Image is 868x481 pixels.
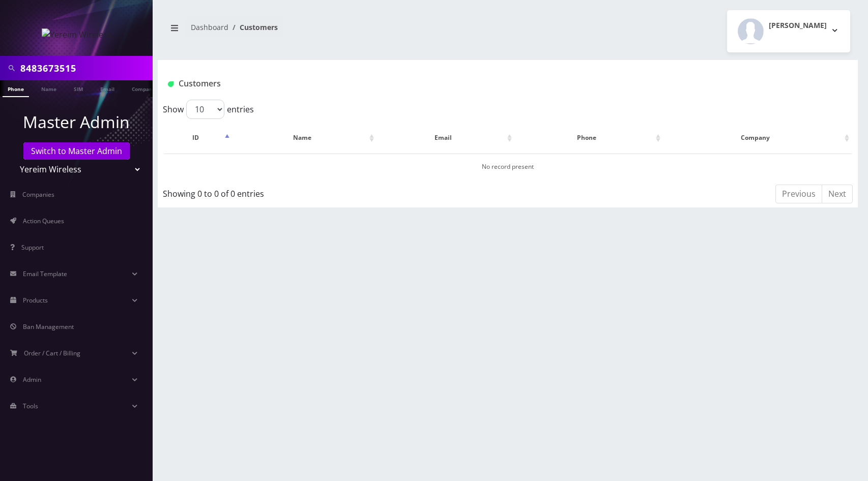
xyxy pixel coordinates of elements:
[727,10,850,52] button: [PERSON_NAME]
[23,322,74,331] span: Ban Management
[23,375,41,384] span: Admin
[168,79,732,88] h1: Customers
[191,22,228,32] a: Dashboard
[23,142,130,160] a: Switch to Master Admin
[228,22,278,33] li: Customers
[23,402,38,410] span: Tools
[163,184,443,200] div: Showing 0 to 0 of 0 entries
[21,243,44,252] span: Support
[664,123,852,153] th: Company: activate to sort column ascending
[95,80,120,96] a: Email
[233,123,376,153] th: Name: activate to sort column ascending
[775,185,822,203] a: Previous
[769,21,827,30] h2: [PERSON_NAME]
[186,100,224,119] select: Showentries
[164,154,852,179] td: No record present
[515,123,663,153] th: Phone: activate to sort column ascending
[165,17,500,46] nav: breadcrumb
[22,190,54,199] span: Companies
[378,123,514,153] th: Email: activate to sort column ascending
[822,185,853,203] a: Next
[163,100,254,119] label: Show entries
[127,80,161,96] a: Company
[164,123,232,153] th: ID: activate to sort column descending
[42,28,111,41] img: Yereim Wireless
[69,80,88,96] a: SIM
[24,349,80,357] span: Order / Cart / Billing
[23,269,67,278] span: Email Template
[23,296,48,305] span: Products
[3,80,29,97] a: Phone
[20,58,150,78] input: Search in Company
[23,217,64,225] span: Action Queues
[36,80,62,96] a: Name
